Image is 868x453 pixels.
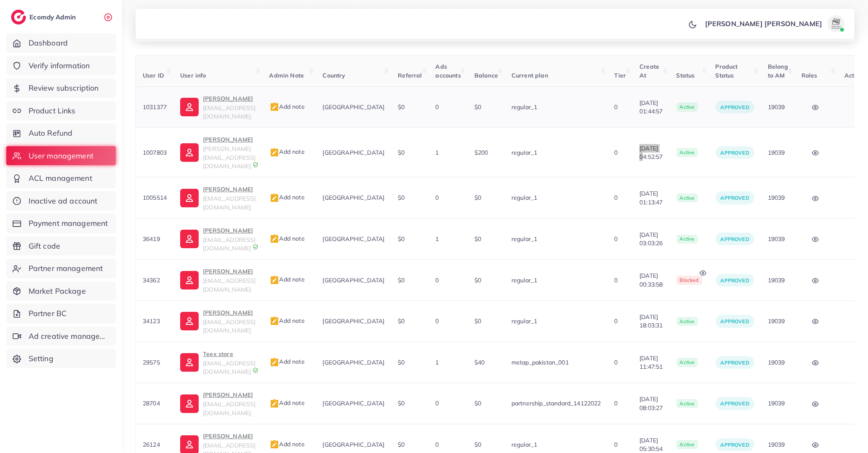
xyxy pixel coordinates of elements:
span: 0 [436,194,439,201]
span: [EMAIL_ADDRESS][DOMAIN_NAME] [203,104,256,120]
a: Setting [6,349,116,368]
span: regular_1 [511,194,537,201]
a: [PERSON_NAME][EMAIL_ADDRESS][DOMAIN_NAME] [180,308,256,335]
span: [DATE] 08:03:27 [639,395,663,412]
span: Create At [639,63,659,79]
span: $0 [398,103,405,111]
span: 0 [615,103,618,111]
span: User info [180,72,206,79]
span: Product Status [716,63,738,79]
span: active [676,193,698,203]
a: [PERSON_NAME][EMAIL_ADDRESS][DOMAIN_NAME] [180,390,256,417]
span: active [676,440,698,449]
p: [PERSON_NAME] [203,390,256,400]
span: 0 [436,441,439,448]
a: [PERSON_NAME][EMAIL_ADDRESS][DOMAIN_NAME] [180,94,256,121]
span: Tier [615,72,626,79]
span: [DATE] 01:44:57 [639,99,663,116]
span: approved [721,359,749,366]
span: Add note [269,148,305,155]
span: $0 [398,194,405,201]
span: $0 [474,441,481,448]
span: 0 [615,441,618,448]
span: $0 [474,103,481,111]
img: admin_note.cdd0b510.svg [269,275,280,285]
span: 0 [436,399,439,407]
span: 1031377 [143,103,167,111]
a: Partner management [6,259,116,278]
span: [EMAIL_ADDRESS][DOMAIN_NAME] [203,318,256,334]
img: admin_note.cdd0b510.svg [269,102,280,112]
span: approved [721,150,749,156]
span: [GEOGRAPHIC_DATA] [323,359,385,366]
span: Partner management [29,263,103,274]
span: Ad creative management [29,331,109,342]
span: 34123 [143,317,160,325]
p: [PERSON_NAME] [PERSON_NAME] [705,19,822,29]
span: $0 [398,359,405,366]
a: Payment management [6,214,116,233]
span: approved [721,400,749,407]
span: 28704 [143,399,160,407]
span: 29575 [143,359,160,366]
span: Verify information [29,60,90,71]
span: approved [721,442,749,448]
span: approved [721,236,749,242]
span: 19039 [768,317,785,325]
span: 1007803 [143,149,167,156]
a: Ad creative management [6,327,116,346]
a: ACL management [6,169,116,188]
a: Verify information [6,56,116,75]
span: Inactive ad account [29,196,98,206]
span: metap_pakistan_001 [511,359,569,366]
span: [GEOGRAPHIC_DATA] [323,149,385,156]
span: Partner BC [29,308,67,319]
span: 1 [436,359,439,366]
span: 0 [436,317,439,325]
a: Market Package [6,281,116,301]
a: Review subscription [6,78,116,98]
span: 19039 [768,194,785,201]
p: [PERSON_NAME] [203,266,256,276]
span: Product Links [29,105,76,116]
span: Belong to AM [768,63,788,79]
img: admin_note.cdd0b510.svg [269,316,280,326]
span: 19039 [768,103,785,111]
img: ic-user-info.36bf1079.svg [180,230,199,248]
span: active [676,102,698,112]
span: [GEOGRAPHIC_DATA] [323,235,385,243]
span: Gift code [29,241,60,252]
span: Country [323,72,346,79]
span: Add note [269,317,305,324]
img: admin_note.cdd0b510.svg [269,357,280,367]
span: 0 [615,317,618,325]
p: [PERSON_NAME] [203,134,256,145]
span: Setting [29,353,53,364]
span: regular_1 [511,235,537,243]
span: active [676,317,698,326]
p: [PERSON_NAME] [203,225,256,236]
a: Inactive ad account [6,191,116,211]
span: 19039 [768,399,785,407]
span: 0 [615,399,618,407]
span: regular_1 [511,276,537,284]
span: [GEOGRAPHIC_DATA] [323,194,385,201]
img: ic-user-info.36bf1079.svg [180,353,199,372]
span: 36419 [143,235,160,243]
span: $0 [398,317,405,325]
span: partnership_standard_14122022 [511,399,601,407]
span: 26124 [143,441,160,448]
img: ic-user-info.36bf1079.svg [180,394,199,413]
img: 9CAL8B2pu8EFxCJHYAAAAldEVYdGRhdGU6Y3JlYXRlADIwMjItMTItMDlUMDQ6NTg6MzkrMDA6MDBXSlgLAAAAJXRFWHRkYXR... [253,244,258,250]
img: logo [11,10,26,24]
img: admin_note.cdd0b510.svg [269,399,280,409]
img: admin_note.cdd0b510.svg [269,147,280,158]
span: $0 [474,399,481,407]
span: regular_1 [511,317,537,325]
span: Market Package [29,286,86,297]
span: 0 [615,194,618,201]
span: Roles [801,72,817,79]
a: [PERSON_NAME][PERSON_NAME][EMAIL_ADDRESS][DOMAIN_NAME] [180,134,256,170]
span: Review subscription [29,83,99,94]
span: $0 [398,441,405,448]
